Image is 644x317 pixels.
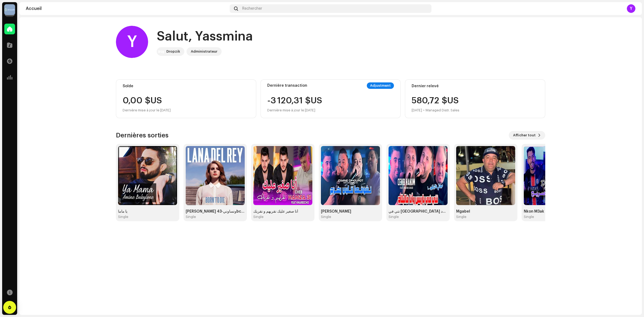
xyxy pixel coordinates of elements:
div: Dropzik [166,48,180,55]
div: Y [116,26,148,58]
div: Managed Distr. Sales [426,107,459,114]
div: Adjustment [367,82,394,89]
img: 6b198820-6d9f-4d8e-bd7e-78ab9e57ca24 [4,4,15,15]
div: [DATE] [412,107,422,114]
img: 916102dc-c8e4-47e6-b58e-df2f2daeb76b [321,146,380,205]
div: Single [253,215,264,219]
button: Afficher tout [509,131,545,140]
span: Afficher tout [513,130,536,141]
div: أنا صغير عليك نقريهم و نقريك [253,209,312,214]
div: Open Intercom Messenger [3,301,16,314]
img: 6b198820-6d9f-4d8e-bd7e-78ab9e57ca24 [158,48,164,55]
img: a71d8fd3-3a55-4c88-8a47-9f394c392406 [389,146,448,205]
div: Mgabel [456,209,515,214]
div: Single [321,215,331,219]
div: [PERSON_NAME] ونساوني-43bc.wav [186,209,245,214]
div: Y [627,4,635,13]
div: Single [524,215,534,219]
div: نتي في [GEOGRAPHIC_DATA] و أنا فالبلاد [389,209,448,214]
div: Single [389,215,399,219]
img: aa5b9689-11a8-4d96-aae6-936800d20cf6 [118,146,177,205]
img: 7c52e8dd-0557-4ac3-8659-161e26d32aad [186,146,245,205]
img: 16afea89-b2a8-4240-b5d4-dbd0898c36bb [524,146,583,205]
span: Rechercher [242,6,262,11]
div: Dernier relevé [412,84,539,88]
div: Accueil [26,6,228,11]
img: c5da3b21-f2ac-4e2b-b02c-f92763082dd7 [253,146,312,205]
div: Nkon M3ak Sarih [524,209,583,214]
div: [PERSON_NAME] [321,209,380,214]
div: Dernière mise à jour le [DATE] [123,107,250,114]
div: Single [456,215,466,219]
h3: Dernières sorties [116,131,169,140]
re-o-card-value: Dernier relevé [405,79,545,118]
img: f9d297ac-a03b-4e9c-8169-2f9161cd0dcb [456,146,515,205]
div: Administrateur [191,48,217,55]
div: Dernière mise à jour le [DATE] [267,107,322,114]
div: Dernière transaction [267,83,307,88]
div: Single [118,215,128,219]
div: Salut, Yassmina [157,28,253,45]
div: Single [186,215,196,219]
div: يا ماما [118,209,177,214]
re-o-card-value: Solde [116,79,256,118]
div: Solde [123,84,250,88]
div: • [423,107,425,114]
